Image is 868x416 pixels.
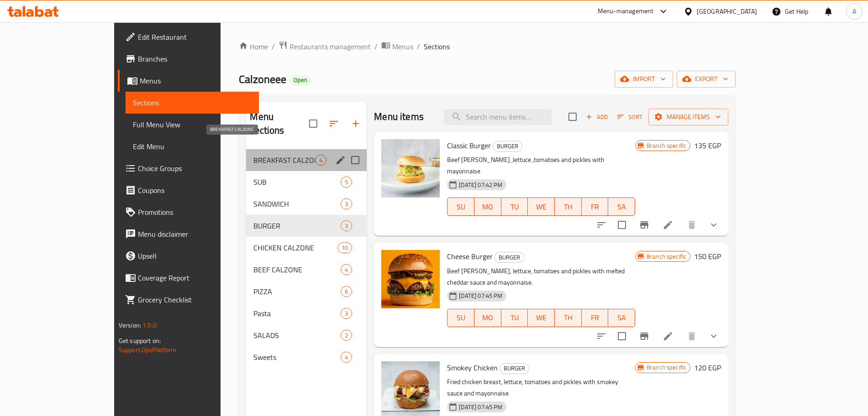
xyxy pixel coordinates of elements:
[253,352,341,363] span: Sweets
[341,265,352,274] span: 4
[341,331,352,340] span: 2
[142,319,157,331] span: 1.0.0
[444,109,552,125] input: search
[558,311,578,324] span: TH
[341,222,352,230] span: 3
[253,177,341,187] span: SUB
[447,265,635,288] p: Beef [PERSON_NAME], lettuce, tomatoes and pickles with melted cheddar sauce and mayonnaise.
[611,110,648,124] span: Sort items
[133,119,252,130] span: Full Menu View
[253,242,337,253] span: CHICKEN CALZONE
[474,309,501,327] button: MO
[681,214,703,236] button: delete
[374,41,378,52] li: /
[334,153,347,167] button: edit
[289,41,371,52] span: Restaurants management
[582,110,611,124] span: Add item
[478,311,498,324] span: MO
[424,41,450,52] span: Sections
[531,200,551,213] span: WE
[246,324,367,346] div: SALADS2
[617,112,642,122] span: Sort
[126,92,259,114] a: Sections
[138,272,252,283] span: Coverage Report
[118,223,259,245] a: Menu disclaimer
[451,311,471,324] span: SU
[253,220,341,231] div: BURGER
[590,214,612,236] button: sort-choices
[341,287,352,296] span: 6
[315,155,326,166] div: items
[341,177,352,187] div: items
[126,114,259,135] a: Full Menu View
[118,70,259,92] a: Menus
[138,229,252,239] span: Menu disclaimer
[447,309,474,327] button: SU
[246,237,367,259] div: CHICKEN CALZONE10
[501,309,528,327] button: TU
[374,110,424,124] h2: Menu items
[612,200,631,213] span: SA
[246,259,367,281] div: BEEF CALZONE4
[138,207,252,218] span: Promotions
[126,135,259,157] a: Edit Menu
[138,185,252,196] span: Coupons
[253,330,341,341] span: SALADS
[279,41,371,52] a: Restaurants management
[505,311,525,324] span: TU
[528,198,555,216] button: WE
[633,325,655,347] button: Branch-specific-item
[341,264,352,275] div: items
[118,179,259,201] a: Coupons
[341,330,352,341] div: items
[447,154,635,177] p: Beef [PERSON_NAME] ,lettuce ,tomatoes and pickles with mayonnaise
[494,252,524,263] div: BURGER
[663,331,673,342] a: Edit menu item
[304,114,323,133] span: Select all sections
[708,219,719,230] svg: Show Choices
[253,286,341,297] span: PIZZA
[643,252,690,261] span: Branch specific
[615,71,673,88] button: import
[246,171,367,193] div: SUB5
[392,41,413,52] span: Menus
[585,311,605,324] span: FR
[643,363,690,372] span: Branch specific
[852,6,856,16] span: A
[501,198,528,216] button: TU
[493,141,522,151] span: BURGER
[341,353,352,362] span: 4
[612,311,631,324] span: SA
[138,294,252,305] span: Grocery Checklist
[608,309,635,327] button: SA
[582,309,609,327] button: FR
[590,325,612,347] button: sort-choices
[447,361,498,374] span: Smokey Chicken
[447,250,493,263] span: Cheese Burger
[119,319,141,331] span: Version:
[118,201,259,223] a: Promotions
[341,286,352,297] div: items
[598,6,654,17] div: Menu-management
[250,110,309,137] h2: Menu sections
[381,41,413,52] a: Menus
[253,308,341,319] span: Pasta
[133,97,252,108] span: Sections
[505,200,525,213] span: TU
[341,178,352,187] span: 5
[253,264,341,275] div: BEEF CALZONE
[119,344,177,356] a: Support.OpsPlatform
[341,308,352,319] div: items
[703,325,725,347] button: show more
[341,309,352,318] span: 3
[341,200,352,208] span: 3
[622,73,666,85] span: import
[140,75,252,86] span: Menus
[246,302,367,324] div: Pasta3
[500,363,529,374] span: BURGER
[694,361,721,374] h6: 120 EGP
[681,325,703,347] button: delete
[118,245,259,267] a: Upsell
